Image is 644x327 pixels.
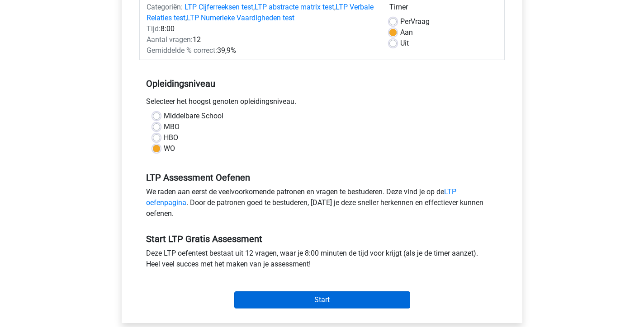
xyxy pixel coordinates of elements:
span: Per [400,17,411,26]
div: Deze LTP oefentest bestaat uit 12 vragen, waar je 8:00 minuten de tijd voor krijgt (als je de tim... [139,248,505,273]
label: WO [164,143,175,154]
a: LTP Cijferreeksen test [185,3,253,11]
a: LTP abstracte matrix test [255,3,334,11]
div: 8:00 [140,23,383,34]
h5: Start LTP Gratis Assessment [146,234,498,244]
div: We raden aan eerst de veelvoorkomende patronen en vragen te bestuderen. Deze vind je op de . Door... [139,187,505,223]
label: Aan [400,27,413,38]
span: Categoriën: [147,3,183,11]
div: Selecteer het hoogst genoten opleidingsniveau. [139,96,505,111]
input: Start [234,291,410,308]
label: Vraag [400,16,430,27]
label: Middelbare School [164,111,223,121]
span: Gemiddelde % correct: [147,46,217,55]
a: LTP Numerieke Vaardigheden test [187,14,294,22]
div: 39,9% [140,45,383,56]
div: 12 [140,34,383,45]
span: Aantal vragen: [147,35,193,44]
label: MBO [164,121,180,132]
div: , , , [140,2,383,23]
div: Timer [389,2,497,16]
h5: LTP Assessment Oefenen [146,172,498,183]
label: HBO [164,132,178,143]
label: Uit [400,38,409,49]
span: Tijd: [147,24,161,33]
h5: Opleidingsniveau [146,75,498,93]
